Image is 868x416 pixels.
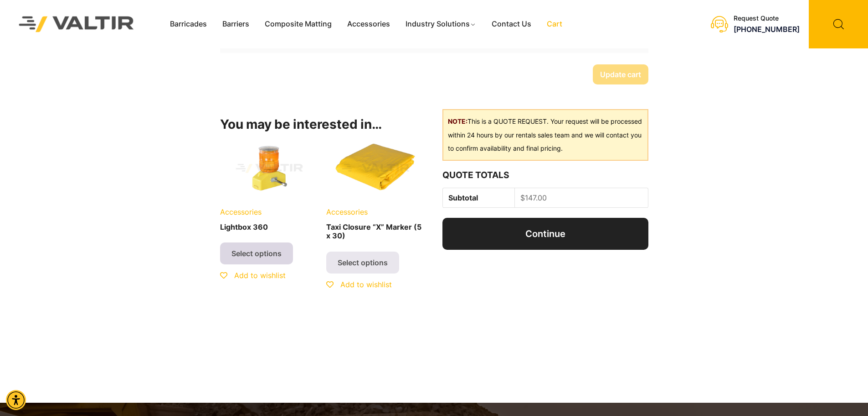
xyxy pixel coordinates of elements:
[326,280,392,289] a: Add to wishlist
[215,17,257,31] a: Barriers
[162,17,215,31] a: Barricades
[520,193,525,202] span: $
[234,271,286,280] span: Add to wishlist
[520,193,547,202] bdi: 147.00
[326,139,425,198] img: Accessories
[257,17,339,31] a: Composite Matting
[340,280,392,289] span: Add to wishlist
[220,242,293,264] a: Select options for “Lightbox 360”
[539,17,570,31] a: Cart
[448,117,467,125] b: NOTE:
[7,4,146,44] img: Valtir Rentals
[220,219,319,235] h2: Lightbox 360
[326,219,425,244] h2: Taxi Closure “X” Marker (5 x 30)
[734,25,800,34] a: call (888) 496-3625
[442,109,648,161] div: This is a QUOTE REQUEST. Your request will be processed within 24 hours by our rentals sales team...
[326,139,425,244] a: AccessoriesTaxi Closure “X” Marker (5 x 30)
[484,17,539,31] a: Contact Us
[734,15,800,22] div: Request Quote
[398,17,484,31] a: Industry Solutions
[220,117,426,132] h2: You may be interested in…
[220,139,319,198] img: Accessories
[326,207,368,216] span: Accessories
[593,64,648,84] button: Update cart
[220,139,319,235] a: AccessoriesLightbox 360
[326,252,399,274] a: Select options for “Taxi Closure “X” Marker (5 x 30)”
[442,218,648,250] a: Continue
[442,170,648,180] h2: Quote Totals
[443,188,514,208] th: Subtotal
[339,17,398,31] a: Accessories
[6,390,26,410] div: Accessibility Menu
[220,207,262,216] span: Accessories
[220,271,286,280] a: Add to wishlist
